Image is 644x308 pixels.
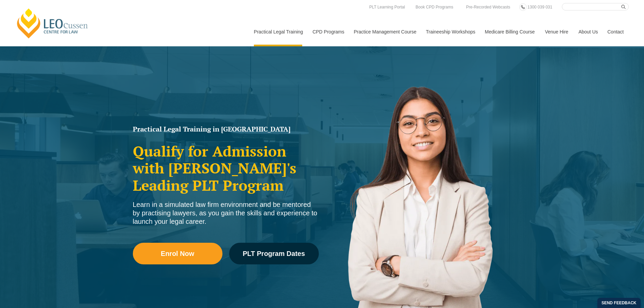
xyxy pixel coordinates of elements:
[243,250,305,257] span: PLT Program Dates
[421,17,480,46] a: Traineeship Workshops
[161,250,194,257] span: Enrol Now
[480,17,540,46] a: Medicare Billing Course
[249,17,308,46] a: Practical Legal Training
[464,3,512,11] a: Pre-Recorded Webcasts
[229,243,319,264] a: PLT Program Dates
[133,143,319,194] h2: Qualify for Admission with [PERSON_NAME]'s Leading PLT Program
[527,5,552,9] span: 1300 039 031
[526,3,554,11] a: 1300 039 031
[349,17,421,46] a: Practice Management Course
[133,200,319,226] div: Learn in a simulated law firm environment and be mentored by practising lawyers, as you gain the ...
[540,17,573,46] a: Venue Hire
[414,3,455,11] a: Book CPD Programs
[599,263,627,291] iframe: LiveChat chat widget
[133,243,222,264] a: Enrol Now
[15,7,90,39] a: [PERSON_NAME] Centre for Law
[307,17,349,46] a: CPD Programs
[602,17,629,46] a: Contact
[367,3,407,11] a: PLT Learning Portal
[573,17,602,46] a: About Us
[133,126,319,133] h1: Practical Legal Training in [GEOGRAPHIC_DATA]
